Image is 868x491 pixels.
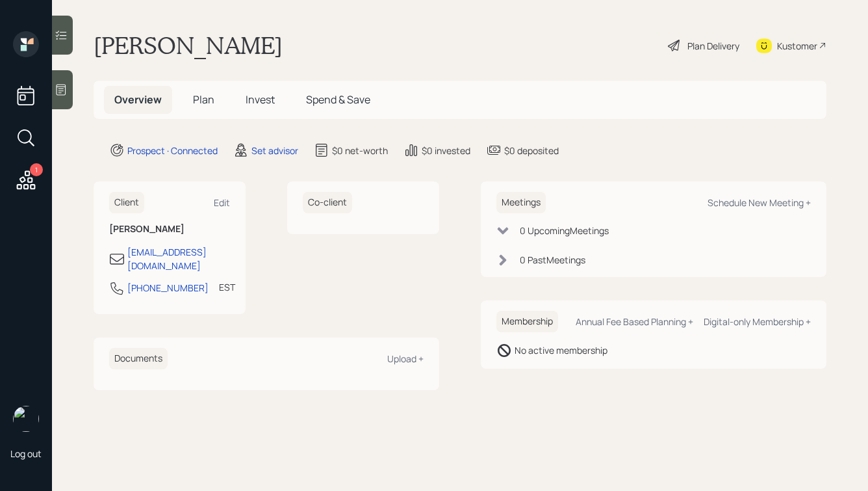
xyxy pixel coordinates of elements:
[704,315,811,328] div: Digital-only Membership +
[777,39,817,53] div: Kustomer
[246,92,275,107] span: Invest
[109,192,144,213] h6: Client
[214,196,230,209] div: Edit
[520,224,609,237] div: 0 Upcoming Meeting s
[306,92,370,107] span: Spend & Save
[496,311,558,332] h6: Membership
[10,447,42,460] div: Log out
[127,144,218,157] div: Prospect · Connected
[193,92,214,107] span: Plan
[496,192,546,213] h6: Meetings
[515,343,607,357] div: No active membership
[708,196,811,209] div: Schedule New Meeting +
[114,92,162,107] span: Overview
[127,281,209,295] div: [PHONE_NUMBER]
[251,144,298,157] div: Set advisor
[30,163,43,176] div: 1
[687,39,739,53] div: Plan Delivery
[422,144,470,157] div: $0 invested
[520,253,585,267] div: 0 Past Meeting s
[303,192,352,213] h6: Co-client
[332,144,388,157] div: $0 net-worth
[127,245,230,272] div: [EMAIL_ADDRESS][DOMAIN_NAME]
[109,348,168,369] h6: Documents
[504,144,559,157] div: $0 deposited
[109,224,230,235] h6: [PERSON_NAME]
[13,406,39,432] img: hunter_neumayer.jpg
[219,280,235,294] div: EST
[576,315,693,328] div: Annual Fee Based Planning +
[94,31,283,60] h1: [PERSON_NAME]
[387,352,424,365] div: Upload +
